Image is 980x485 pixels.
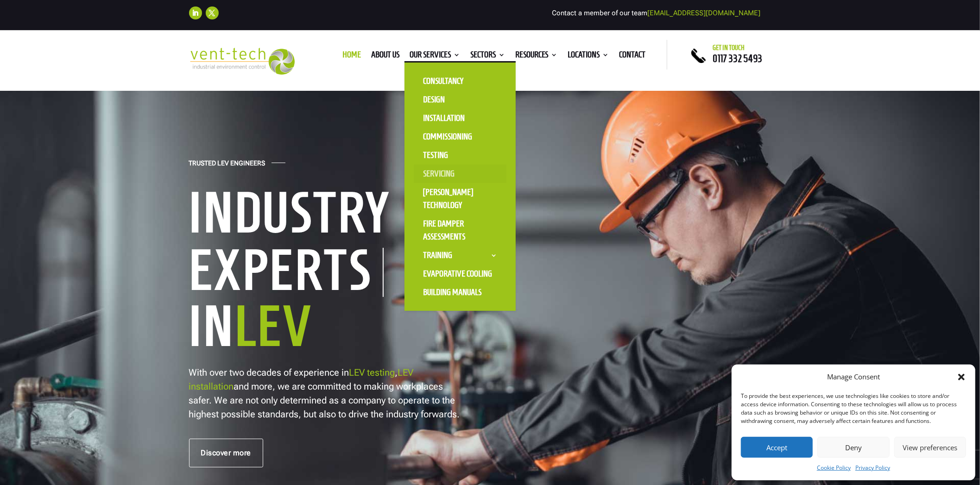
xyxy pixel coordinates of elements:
[470,51,505,62] a: Sectors
[342,51,361,62] a: Home
[414,246,506,265] a: Training
[414,72,506,90] a: Consultancy
[515,51,558,62] a: Resources
[414,265,506,283] a: Evaporative Cooling
[741,392,965,425] div: To provide the best experiences, we use technologies like cookies to store and/or access device i...
[371,51,399,62] a: About us
[827,372,880,383] div: Manage Consent
[552,9,761,17] span: Contact a member of our team
[189,6,202,19] a: Follow on LinkedIn
[648,9,761,17] a: [EMAIL_ADDRESS][DOMAIN_NAME]
[620,51,646,62] a: Contact
[414,127,506,146] a: Commissioning
[189,159,266,172] h4: Trusted LEV Engineers
[189,183,476,246] h1: Industry
[206,6,219,19] a: Follow on X
[713,53,763,64] a: 0117 332 5493
[414,214,506,246] a: Fire Damper Assessments
[855,462,890,473] a: Privacy Policy
[189,367,414,392] a: LEV installation
[817,462,851,473] a: Cookie Policy
[189,297,476,360] h1: In
[414,283,506,302] a: Building Manuals
[410,51,460,62] a: Our Services
[189,439,264,467] a: Discover more
[817,437,889,458] button: Deny
[189,365,462,421] p: With over two decades of experience in , and more, we are committed to making workplaces safer. W...
[414,146,506,164] a: Testing
[957,372,966,382] div: Close dialog
[349,367,395,378] a: LEV testing
[189,248,384,297] h1: Experts
[414,109,506,127] a: Installation
[189,48,295,75] img: 2023-09-27T08_35_16.549ZVENT-TECH---Clear-background
[741,437,813,458] button: Accept
[568,51,609,62] a: Locations
[414,183,506,214] a: [PERSON_NAME] Technology
[235,296,313,356] span: LEV
[414,164,506,183] a: Servicing
[713,44,745,51] span: Get in touch
[894,437,966,458] button: View preferences
[414,90,506,109] a: Design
